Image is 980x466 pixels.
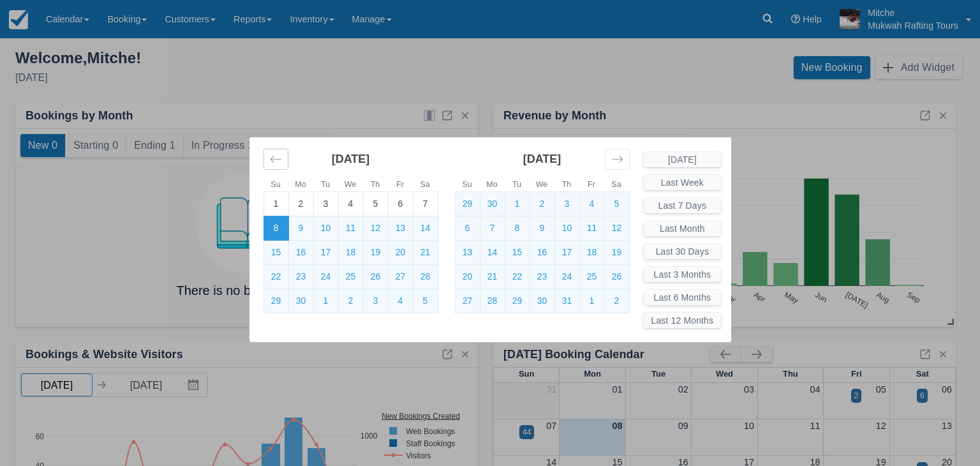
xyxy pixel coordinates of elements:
button: Last 3 Months [644,267,722,282]
div: Move backward to switch to the previous month. [264,149,288,170]
td: Choose Monday, September 2, 2024 as your check-in date. It’s available. [288,192,313,216]
td: Selected. Friday, September 20, 2024 [388,240,413,264]
small: We [536,180,548,189]
td: Selected. Tuesday, September 17, 2024 [313,240,338,264]
td: Selected. Saturday, November 2, 2024 [604,289,629,313]
button: Last Week [644,175,722,190]
small: Th [562,180,572,189]
td: Selected. Friday, October 4, 2024 [579,192,604,216]
small: Mo [295,180,306,189]
td: Selected. Thursday, October 24, 2024 [554,264,579,289]
small: Sa [420,180,429,189]
small: Fr [396,180,404,189]
td: Selected. Wednesday, September 11, 2024 [338,216,363,240]
td: Selected. Friday, October 4, 2024 [388,289,413,313]
td: Choose Wednesday, September 4, 2024 as your check-in date. It’s available. [338,192,363,216]
td: Selected. Thursday, September 12, 2024 [363,216,388,240]
td: Selected. Saturday, September 28, 2024 [413,264,438,289]
button: Last 6 Months [644,290,722,305]
td: Choose Friday, September 6, 2024 as your check-in date. It’s available. [388,192,413,216]
div: Calendar [249,137,644,328]
td: Selected. Monday, September 30, 2024 [480,192,505,216]
small: Tu [321,180,330,189]
button: Last 12 Months [644,313,722,328]
td: Selected. Tuesday, October 1, 2024 [505,192,530,216]
td: Selected. Monday, September 23, 2024 [288,264,313,289]
small: Fr [588,180,595,189]
td: Selected. Friday, September 13, 2024 [388,216,413,240]
td: Selected. Thursday, October 31, 2024 [554,289,579,313]
button: Last 30 Days [644,244,722,259]
td: Selected. Wednesday, October 2, 2024 [338,289,363,313]
td: Choose Sunday, September 1, 2024 as your check-in date. It’s available. [264,192,288,216]
small: Th [371,180,380,189]
td: Selected. Thursday, October 10, 2024 [554,216,579,240]
td: Selected. Sunday, September 29, 2024 [264,289,288,313]
button: Last 7 Days [644,198,722,213]
td: Selected as start date. Sunday, September 8, 2024 [264,216,288,240]
td: Selected. Wednesday, October 16, 2024 [530,240,554,264]
td: Selected. Monday, September 16, 2024 [288,240,313,264]
td: Selected. Monday, October 14, 2024 [480,240,505,264]
td: Selected. Saturday, September 21, 2024 [413,240,438,264]
td: Selected. Wednesday, October 30, 2024 [530,289,554,313]
td: Selected. Saturday, October 5, 2024 [413,289,438,313]
td: Selected. Wednesday, September 25, 2024 [338,264,363,289]
td: Selected. Monday, September 9, 2024 [288,216,313,240]
td: Selected. Friday, October 11, 2024 [579,216,604,240]
td: Selected. Saturday, September 14, 2024 [413,216,438,240]
td: Selected. Tuesday, September 24, 2024 [313,264,338,289]
td: Choose Thursday, September 5, 2024 as your check-in date. It’s available. [363,192,388,216]
td: Selected. Thursday, September 19, 2024 [363,240,388,264]
td: Selected. Thursday, October 3, 2024 [554,192,579,216]
td: Selected. Friday, September 27, 2024 [388,264,413,289]
td: Selected. Monday, October 7, 2024 [480,216,505,240]
td: Selected. Monday, October 21, 2024 [480,264,505,289]
td: Selected. Sunday, October 13, 2024 [455,240,480,264]
td: Selected. Monday, October 28, 2024 [480,289,505,313]
td: Selected. Friday, October 18, 2024 [579,240,604,264]
td: Selected. Tuesday, September 10, 2024 [313,216,338,240]
td: Selected. Sunday, September 15, 2024 [264,240,288,264]
td: Selected. Thursday, October 17, 2024 [554,240,579,264]
button: Last Month [644,221,722,236]
td: Selected. Saturday, October 26, 2024 [604,264,629,289]
small: Su [271,180,280,189]
td: Selected. Wednesday, October 9, 2024 [530,216,554,240]
td: Selected. Sunday, October 20, 2024 [455,264,480,289]
td: Selected. Friday, November 1, 2024 [579,289,604,313]
td: Selected. Saturday, October 5, 2024 [604,192,629,216]
strong: [DATE] [332,153,370,165]
small: Mo [486,180,498,189]
small: Tu [512,180,521,189]
td: Choose Tuesday, September 3, 2024 as your check-in date. It’s available. [313,192,338,216]
td: Selected. Friday, October 25, 2024 [579,264,604,289]
td: Selected. Tuesday, October 22, 2024 [505,264,530,289]
td: Selected. Sunday, October 27, 2024 [455,289,480,313]
td: Selected. Wednesday, September 18, 2024 [338,240,363,264]
td: Selected. Tuesday, October 15, 2024 [505,240,530,264]
td: Selected. Sunday, October 6, 2024 [455,216,480,240]
button: [DATE] [644,152,722,167]
small: Su [462,180,471,189]
td: Selected. Saturday, October 19, 2024 [604,240,629,264]
td: Selected. Sunday, September 22, 2024 [264,264,288,289]
td: Selected. Saturday, October 12, 2024 [604,216,629,240]
small: Sa [611,180,621,189]
strong: [DATE] [523,153,561,165]
td: Selected. Thursday, October 3, 2024 [363,289,388,313]
td: Selected. Tuesday, October 8, 2024 [505,216,530,240]
td: Selected. Monday, September 30, 2024 [288,289,313,313]
td: Choose Saturday, September 7, 2024 as your check-in date. It’s available. [413,192,438,216]
td: Selected. Thursday, September 26, 2024 [363,264,388,289]
td: Selected. Wednesday, October 2, 2024 [530,192,554,216]
div: Move forward to switch to the next month. [605,149,630,170]
td: Selected. Sunday, September 29, 2024 [455,192,480,216]
td: Selected. Tuesday, October 1, 2024 [313,289,338,313]
td: Selected. Wednesday, October 23, 2024 [530,264,554,289]
td: Selected. Tuesday, October 29, 2024 [505,289,530,313]
small: We [345,180,357,189]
